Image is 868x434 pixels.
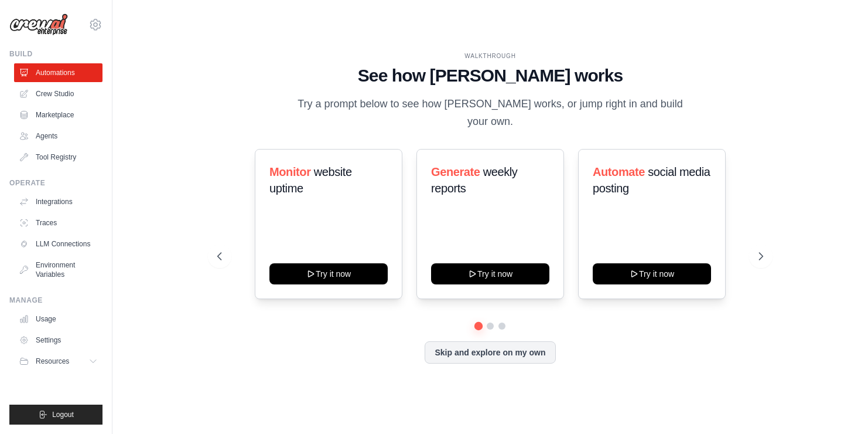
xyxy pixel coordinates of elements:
[9,296,102,305] div: Manage
[14,235,102,253] a: LLM Connections
[14,256,102,284] a: Environment Variables
[269,165,311,178] span: Monitor
[9,49,102,59] div: Build
[293,96,687,130] p: Try a prompt below to see how [PERSON_NAME] works, or jump right in and build your own.
[431,165,480,178] span: Generate
[14,331,102,350] a: Settings
[14,213,102,232] a: Traces
[593,263,711,284] button: Try it now
[9,178,102,188] div: Operate
[431,165,517,195] span: weekly reports
[14,127,102,145] a: Agents
[14,192,102,211] a: Integrations
[9,13,68,36] img: Logo
[217,65,764,86] h1: See how [PERSON_NAME] works
[593,165,645,178] span: Automate
[14,352,102,371] button: Resources
[269,263,388,284] button: Try it now
[14,148,102,167] a: Tool Registry
[431,263,549,284] button: Try it now
[269,165,352,195] span: website uptime
[14,106,102,124] a: Marketplace
[36,357,69,366] span: Resources
[14,63,102,82] a: Automations
[425,341,555,364] button: Skip and explore on my own
[14,84,102,103] a: Crew Studio
[9,405,102,425] button: Logout
[217,52,764,60] div: WALKTHROUGH
[14,310,102,328] a: Usage
[593,165,710,195] span: social media posting
[52,410,74,419] span: Logout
